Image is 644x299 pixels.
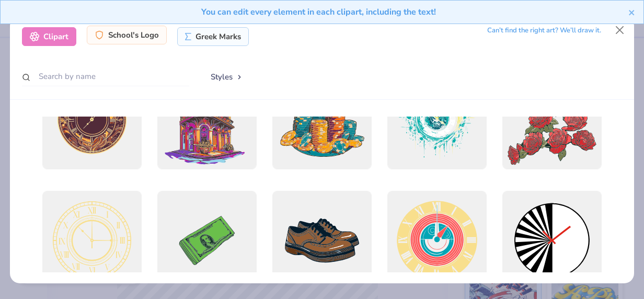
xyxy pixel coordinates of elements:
[22,27,76,46] div: Clipart
[87,26,167,44] div: School's Logo
[628,6,636,18] button: close
[177,27,249,46] div: Greek Marks
[8,6,628,18] div: You can edit every element in each clipart, including the text!
[200,67,254,87] button: Styles
[22,67,189,86] input: Search by name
